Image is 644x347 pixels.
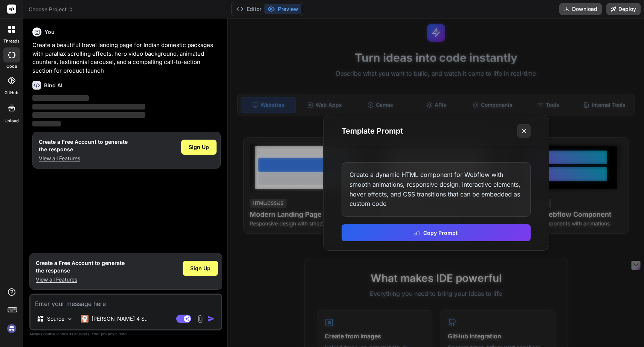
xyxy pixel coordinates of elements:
[196,315,204,323] img: attachment
[29,6,73,13] span: Choose Project
[44,82,63,89] h6: Bind AI
[5,118,19,124] label: Upload
[342,224,531,241] button: Copy Prompt
[36,259,125,274] h1: Create a Free Account to generate the response
[44,28,55,36] h6: You
[36,276,125,283] p: View all Features
[39,155,128,162] p: View all Features
[559,3,602,15] button: Download
[32,121,61,126] span: ‌
[39,138,128,153] h1: Create a Free Account to generate the response
[32,41,221,75] p: Create a beautiful travel landing page for Indian domestic packages with parallax scrolling effec...
[101,332,114,336] span: privacy
[32,104,145,110] span: ‌
[5,90,18,96] label: GitHub
[47,315,64,323] p: Source
[342,162,531,216] div: Create a dynamic HTML component for Webflow with smooth animations, responsive design, interactiv...
[67,316,73,322] img: Pick Models
[81,315,89,323] img: Claude 4 Sonnet
[32,112,145,118] span: ‌
[606,3,641,15] button: Deploy
[190,265,211,272] span: Sign Up
[29,330,222,338] p: Always double-check its answers. Your in Bind
[342,126,403,136] h3: Template Prompt
[189,143,209,151] span: Sign Up
[233,4,264,14] button: Editor
[6,63,17,70] label: code
[5,322,18,335] img: signin
[32,95,89,101] span: ‌
[208,315,215,323] img: icon
[92,315,148,323] p: [PERSON_NAME] 4 S..
[264,4,301,14] button: Preview
[3,38,20,44] label: threads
